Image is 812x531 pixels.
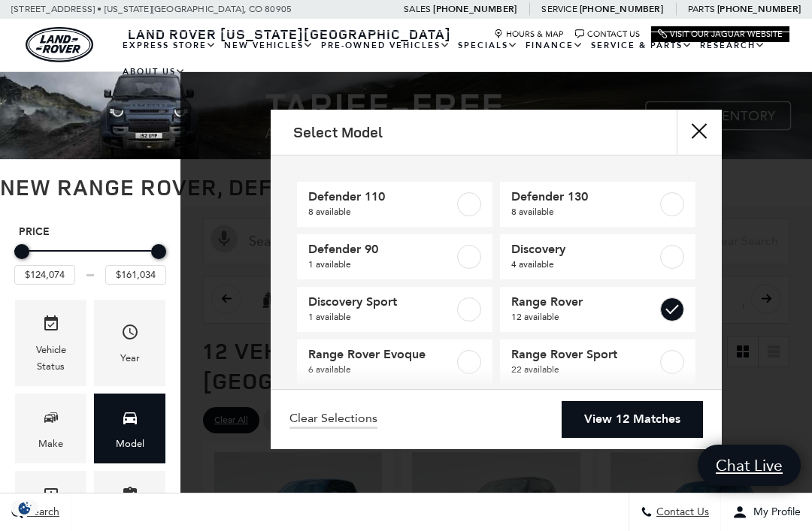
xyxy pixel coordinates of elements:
a: Service & Parts [587,32,696,59]
div: Price [14,239,166,285]
span: 4 available [511,257,659,272]
a: Land Rover [US_STATE][GEOGRAPHIC_DATA] [119,25,460,43]
span: Trim [42,482,60,513]
a: Defender 1108 available [297,182,492,227]
a: [PHONE_NUMBER] [433,3,517,15]
img: Land Rover [26,27,93,62]
span: Discovery Sport [308,294,456,309]
a: About Us [119,59,189,85]
a: land-rover [26,27,93,62]
input: Minimum [14,265,75,285]
button: close [677,110,722,155]
span: Service [541,4,577,14]
div: Vehicle Status [26,342,75,375]
span: 1 available [308,309,456,324]
span: Year [121,319,139,350]
a: [STREET_ADDRESS] • [US_STATE][GEOGRAPHIC_DATA], CO 80905 [11,4,292,14]
a: Research [696,32,769,59]
span: 8 available [511,204,659,219]
section: Click to Open Cookie Consent Modal [8,500,42,516]
div: Model [116,436,144,452]
a: Hours & Map [494,29,564,39]
span: Defender 90 [308,242,456,257]
span: Sales [404,4,431,14]
h5: Price [19,225,162,239]
a: Range Rover12 available [500,287,695,332]
span: Range Rover Sport [511,347,659,362]
a: Visit Our Jaguar Website [658,29,783,39]
div: ModelModel [94,394,165,463]
span: 22 available [511,362,659,377]
a: Defender 901 available [297,234,492,279]
span: Defender 110 [308,189,456,204]
span: 1 available [308,257,456,272]
h2: Select Model [293,124,383,140]
div: MakeMake [15,394,86,463]
input: Maximum [105,265,166,285]
a: Contact Us [575,29,640,39]
div: YearYear [94,300,165,386]
span: Defender 130 [511,189,659,204]
span: Discovery [511,242,659,257]
a: New Vehicles [220,32,317,59]
span: Land Rover [US_STATE][GEOGRAPHIC_DATA] [128,25,451,43]
span: Vehicle [42,311,60,342]
a: [PHONE_NUMBER] [580,3,663,15]
span: My Profile [747,506,801,519]
button: Open user profile menu [721,493,812,531]
span: Range Rover [511,294,659,309]
span: 8 available [308,204,456,219]
a: Range Rover Sport22 available [500,339,695,385]
a: Finance [522,32,587,59]
a: Chat Live [698,445,801,486]
span: 6 available [308,362,456,377]
div: Year [120,350,140,367]
img: Opt-Out Icon [8,500,42,516]
span: Model [121,405,139,436]
span: Range Rover Evoque [308,347,456,362]
a: [PHONE_NUMBER] [717,3,801,15]
a: View 12 Matches [562,401,703,438]
a: EXPRESS STORE [119,32,220,59]
span: Chat Live [708,455,790,475]
span: Contact Us [653,506,709,519]
span: Make [42,405,60,436]
a: Clear Selections [289,411,377,429]
a: Defender 1308 available [500,182,695,227]
span: 12 available [511,309,659,324]
div: Make [38,436,63,452]
nav: Main Navigation [119,32,789,85]
div: Minimum Price [14,244,29,259]
a: Range Rover Evoque6 available [297,339,492,385]
a: Pre-Owned Vehicles [317,32,454,59]
span: Features [121,482,139,513]
a: Specials [454,32,522,59]
a: Discovery4 available [500,234,695,279]
div: VehicleVehicle Status [15,300,86,386]
span: Parts [688,4,715,14]
a: Discovery Sport1 available [297,287,492,332]
div: Maximum Price [151,244,166,259]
